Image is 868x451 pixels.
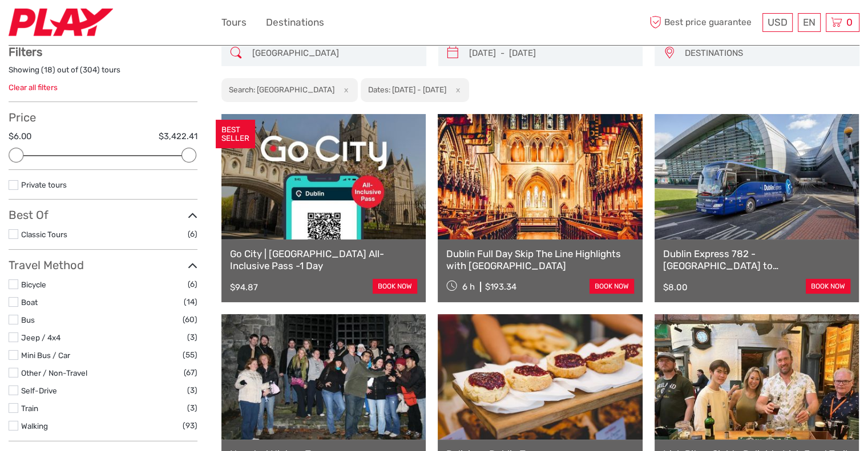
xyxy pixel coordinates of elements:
span: (3) [187,331,197,344]
label: 18 [44,64,53,75]
a: book now [373,279,417,294]
h3: Travel Method [9,258,197,272]
div: BEST SELLER [216,120,255,148]
button: x [336,84,352,96]
p: We're away right now. Please check back later! [16,20,129,29]
label: $6.00 [9,131,31,143]
label: $3,422.41 [159,131,197,143]
span: (14) [184,295,197,308]
h2: Search: [GEOGRAPHIC_DATA] [229,85,334,94]
a: Mini Bus / Car [21,351,70,360]
span: (55) [183,348,197,361]
div: Showing ( ) out of ( ) tours [9,64,197,82]
span: (93) [183,419,197,432]
h3: Price [9,111,197,124]
button: DESTINATIONS [680,44,854,63]
span: (3) [187,384,197,397]
a: Bus [21,315,35,324]
div: $193.34 [485,282,516,292]
span: (6) [188,227,197,241]
a: book now [806,279,850,294]
input: SELECT DATES [465,43,637,63]
span: Best price guarantee [647,13,760,32]
a: book now [590,279,634,294]
a: Boat [21,298,38,307]
span: (67) [184,366,197,379]
a: Bicycle [21,280,46,289]
a: Jeep / 4x4 [21,333,60,342]
a: Clear all filters [9,83,58,92]
div: EN [798,13,821,32]
div: $8.00 [663,282,688,292]
span: (6) [188,278,197,291]
a: Go City | [GEOGRAPHIC_DATA] All-Inclusive Pass -1 Day [230,248,417,271]
a: Self-Drive [21,386,57,395]
a: Destinations [266,14,324,31]
label: 304 [83,64,97,75]
button: Open LiveChat chat widget [131,18,145,31]
a: Private tours [21,180,67,189]
a: Dublin Full Day Skip The Line Highlights with [GEOGRAPHIC_DATA] [446,248,633,271]
h2: Dates: [DATE] - [DATE] [368,85,446,94]
button: x [448,84,463,96]
a: Train [21,404,38,413]
strong: Filters [9,45,42,59]
a: Dublin Express 782 - [GEOGRAPHIC_DATA] to [GEOGRAPHIC_DATA] - Single Ticket [663,248,850,271]
span: USD [768,17,788,28]
img: 2467-7e1744d7-2434-4362-8842-68c566c31c52_logo_small.jpg [9,9,113,36]
a: Other / Non-Travel [21,368,87,377]
div: $94.87 [230,282,258,292]
span: (60) [183,313,197,326]
span: 0 [845,17,854,28]
span: (3) [187,401,197,415]
a: Classic Tours [21,230,67,239]
input: SEARCH [248,43,421,63]
a: Walking [21,421,48,430]
a: Tours [221,14,247,31]
h3: Best Of [9,208,197,222]
span: 6 h [462,282,475,292]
